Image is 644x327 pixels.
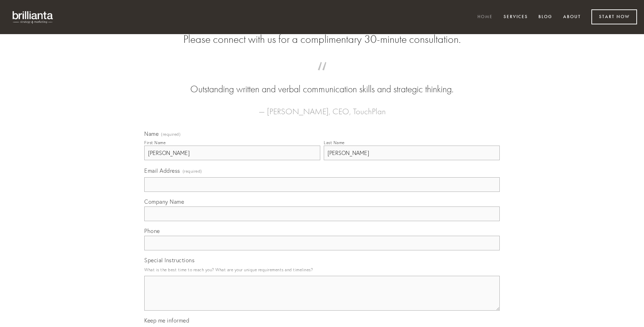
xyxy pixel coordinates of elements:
[144,33,500,46] h2: Please connect with us for a complimentary 30-minute consultation.
[144,317,189,324] span: Keep me informed
[161,132,181,137] span: (required)
[591,9,637,24] a: Start Now
[144,198,184,205] span: Company Name
[559,11,585,23] a: About
[324,140,345,145] div: Last Name
[155,96,489,118] figcaption: — [PERSON_NAME], CEO, TouchPlan
[473,11,497,23] a: Home
[7,7,59,27] img: brillianta - research, strategy, marketing
[144,167,180,174] span: Email Address
[144,265,500,274] p: What is the best time to reach you? What are your unique requirements and timelines?
[155,69,489,83] span: “
[144,130,159,137] span: Name
[144,227,160,234] span: Phone
[499,11,532,23] a: Services
[155,69,489,96] blockquote: Outstanding written and verbal communication skills and strategic thinking.
[534,11,557,23] a: Blog
[144,257,194,264] span: Special Instructions
[144,140,166,145] div: First Name
[183,166,202,176] span: (required)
